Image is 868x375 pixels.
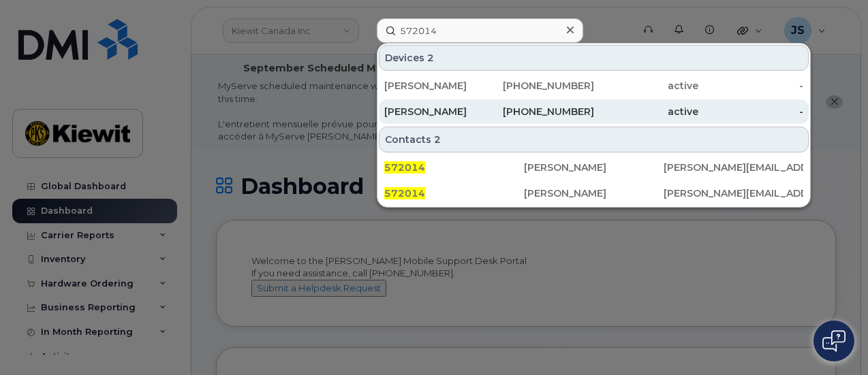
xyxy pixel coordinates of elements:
div: Contacts [379,127,809,152]
img: Open chat [822,330,846,352]
span: 572014 [384,187,425,199]
span: 2 [427,51,434,65]
div: [PERSON_NAME] [524,161,664,174]
div: [PHONE_NUMBER] [489,105,594,118]
div: Devices [379,45,809,71]
div: [PHONE_NUMBER] [489,79,594,93]
div: - [698,79,803,93]
a: [PERSON_NAME][PHONE_NUMBER]active- [379,99,809,124]
div: active [594,79,699,93]
div: - [698,105,803,118]
a: 572014[PERSON_NAME][PERSON_NAME][EMAIL_ADDRESS][PERSON_NAME][DOMAIN_NAME] [379,181,809,206]
div: [PERSON_NAME][EMAIL_ADDRESS][PERSON_NAME][DOMAIN_NAME] [664,186,803,200]
span: 572014 [384,161,425,174]
div: [PERSON_NAME] [384,105,489,118]
div: [PERSON_NAME] [524,186,664,200]
a: [PERSON_NAME][PHONE_NUMBER]active- [379,74,809,98]
div: [PERSON_NAME] [384,79,489,93]
div: active [594,105,699,118]
a: 572014[PERSON_NAME][PERSON_NAME][EMAIL_ADDRESS][PERSON_NAME][DOMAIN_NAME] [379,155,809,180]
span: 2 [434,133,441,146]
div: [PERSON_NAME][EMAIL_ADDRESS][PERSON_NAME][DOMAIN_NAME] [664,161,803,174]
